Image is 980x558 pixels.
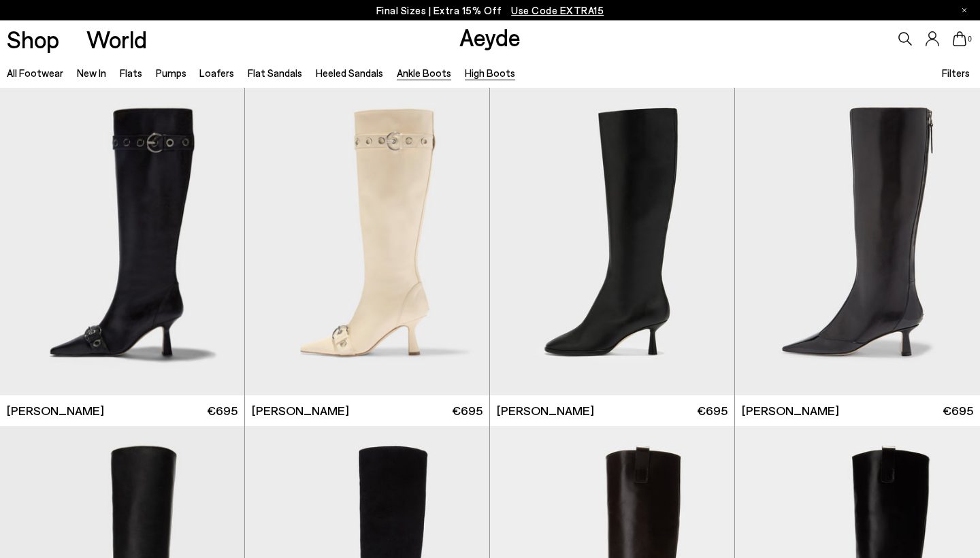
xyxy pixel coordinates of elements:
[7,67,63,79] a: All Footwear
[697,402,728,419] span: €695
[742,402,839,419] span: [PERSON_NAME]
[7,402,104,419] span: [PERSON_NAME]
[397,67,451,79] a: Ankle Boots
[316,67,383,79] a: Heeled Sandals
[156,67,186,79] a: Pumps
[245,395,489,426] a: [PERSON_NAME] €695
[452,402,483,419] span: €695
[86,27,147,51] a: World
[245,88,489,395] div: 1 / 6
[942,67,970,79] span: Filters
[966,35,973,43] span: 0
[943,402,973,419] span: €695
[7,27,59,51] a: Shop
[735,88,980,395] img: Alexis Dual-Tone High Boots
[465,67,515,79] a: High Boots
[252,402,349,419] span: [PERSON_NAME]
[459,22,521,51] a: Aeyde
[248,67,302,79] a: Flat Sandals
[497,402,594,419] span: [PERSON_NAME]
[77,67,106,79] a: New In
[490,395,734,426] a: [PERSON_NAME] €695
[511,4,604,16] span: Navigate to /collections/ss25-final-sizes
[245,88,489,395] img: Vivian Eyelet High Boots
[953,31,966,46] a: 0
[735,395,980,426] a: [PERSON_NAME] €695
[490,88,734,395] img: Catherine High Sock Boots
[120,67,142,79] a: Flats
[245,88,489,395] a: Next slide Previous slide
[376,2,604,19] p: Final Sizes | Extra 15% Off
[207,402,238,419] span: €695
[199,67,234,79] a: Loafers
